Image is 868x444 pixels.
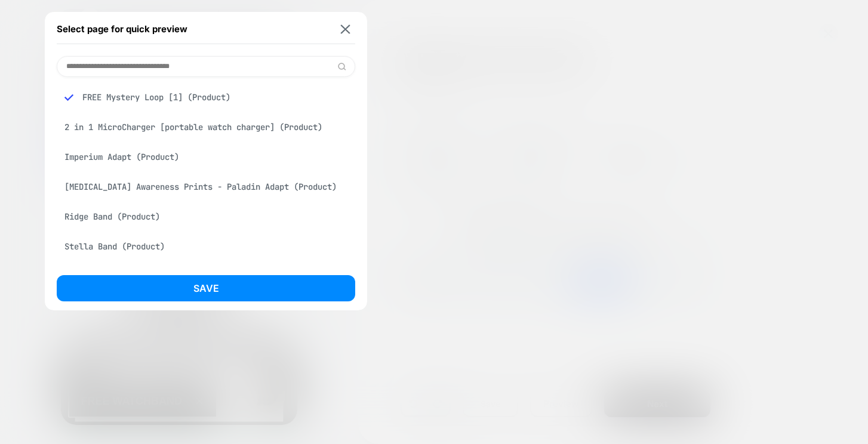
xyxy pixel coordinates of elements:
[57,23,187,35] span: Select page for quick preview
[341,24,350,33] img: close
[7,346,156,380] button: FREE WATCHBAND
[189,339,224,375] div: Messenger Dummy Widget
[57,275,355,301] button: Save
[57,86,355,109] div: FREE Mystery Loop [1] (Product)
[337,62,346,71] img: edit
[57,235,355,258] div: Stella Band (Product)
[64,93,73,102] img: blue checkmark
[123,88,187,99] a: Not Restocking
[42,5,195,17] a: OCTOBER SALE | 5 BANDS FOR $99
[57,116,355,138] div: 2 in 1 MicroCharger [portable watch charger] (Product)
[85,76,169,88] a: Smart Watch Bands
[57,146,355,168] div: Imperium Adapt (Product)
[57,205,355,228] div: Ridge Band (Product)
[57,175,355,198] div: [MEDICAL_DATA] Awareness Prints - Paladin Adapt (Product)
